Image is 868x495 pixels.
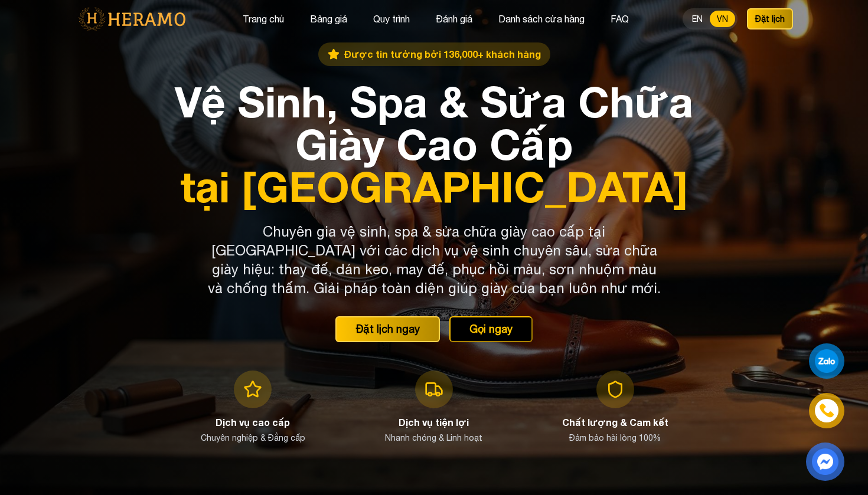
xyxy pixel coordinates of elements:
[811,395,843,427] a: phone-icon
[306,11,351,27] button: Bảng giá
[747,8,793,29] button: Đặt lịch
[569,432,661,444] p: Đảm bảo hài lòng 100%
[335,316,440,342] button: Đặt lịch ngay
[216,415,290,430] h3: Dịch vụ cao cấp
[385,432,482,444] p: Nhanh chóng & Linh hoạt
[495,11,588,27] button: Danh sách cửa hàng
[449,316,533,342] button: Gọi ngay
[207,222,661,297] p: Chuyên gia vệ sinh, spa & sửa chữa giày cao cấp tại [GEOGRAPHIC_DATA] với các dịch vụ vệ sinh chu...
[607,11,632,27] button: FAQ
[818,402,835,419] img: phone-icon
[344,47,541,61] span: Được tin tưởng bởi 136,000+ khách hàng
[685,11,710,27] button: EN
[370,11,413,27] button: Quy trình
[169,80,699,208] h1: Vệ Sinh, Spa & Sửa Chữa Giày Cao Cấp
[239,11,288,27] button: Trang chủ
[432,11,476,27] button: Đánh giá
[562,415,668,430] h3: Chất lượng & Cam kết
[75,6,189,31] img: logo-with-text.png
[710,11,735,27] button: VN
[169,165,699,208] span: tại [GEOGRAPHIC_DATA]
[399,415,469,430] h3: Dịch vụ tiện lợi
[201,432,305,444] p: Chuyên nghiệp & Đẳng cấp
